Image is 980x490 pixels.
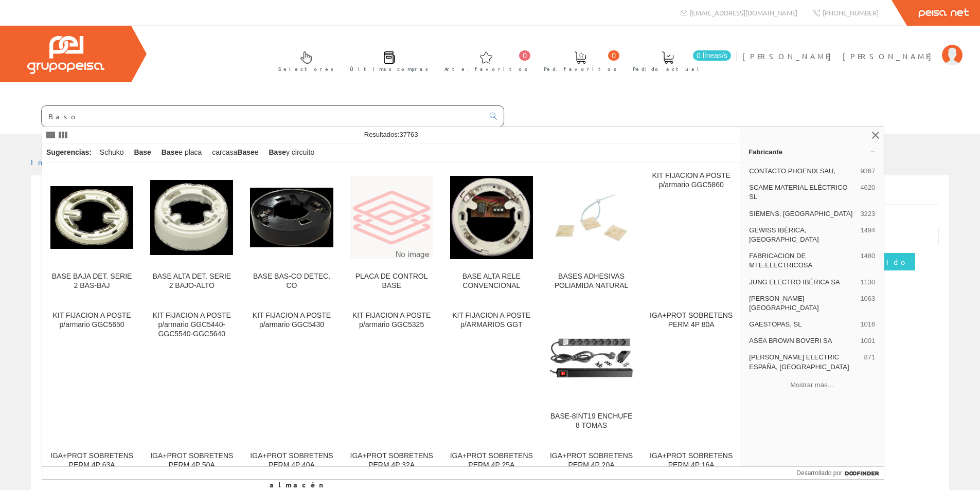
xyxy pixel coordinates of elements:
font: [PERSON_NAME][GEOGRAPHIC_DATA] [749,295,818,312]
img: BASE BAJA DET. SERIE 2 BAS-BAJ [50,186,133,249]
font: 1063 [860,295,875,302]
font: Selectores [278,65,334,72]
font: IGA+PROT SOBRETENS PERM 4P 32A [350,451,433,469]
a: KIT FIJACION A POSTE p/ARMARIOS GGT [442,303,541,442]
a: Selectores [268,43,339,78]
font: IGA+PROT SOBRETENS PERM 4P 20A [550,451,633,469]
font: 1480 [860,252,875,260]
a: KIT FIJACION A POSTE p/armario GGC5430 [242,303,341,442]
font: 3223 [860,210,875,217]
a: Últimas compras [340,43,434,78]
a: KIT FIJACION A POSTE p/armario GGC5325 [342,303,441,442]
button: Mostrar más… [744,376,880,393]
font: Pedido actual [633,65,703,72]
a: KIT FIJACION A POSTE p/armario GGC5650 [42,303,141,442]
font: Base [162,148,179,156]
font: IGA+PROT SOBRETENS PERM 4P 63A [50,451,133,469]
input: Buscar ... [42,106,484,126]
font: 0 [612,51,616,60]
font: BASE BAS-CO DETEC. CO [253,272,330,289]
font: Resultados: [364,131,400,138]
font: Ped. favoritos [544,65,617,72]
font: BASE ALTA RELE CONVENCIONAL [462,272,521,289]
font: IGA+PROT SOBRETENS PERM 4P 16A [650,451,733,469]
font: CONTACTO PHOENIX SAU, [749,167,835,175]
font: KIT FIJACION A POSTE p/armario GGC5325 [352,311,431,329]
font: Desarrollado por [796,469,842,477]
font: JUNG ELECTRO IBÉRICA SA [749,278,840,286]
font: Base [269,148,286,156]
font: Mostrar más… [790,380,834,388]
font: 1494 [860,226,875,234]
font: 0 [523,51,527,60]
font: ASEA BROWN BOVERI SA [749,337,832,344]
a: IGA+PROT SOBRETENS PERM 4P 16A [642,443,741,482]
font: BASES ADHESIVAS POLIAMIDA NATURAL [555,272,629,289]
a: Inicio [31,157,75,167]
a: KIT FIJACION A POSTE p/armario GGC5440-GGC5540-GGC5640 [142,303,241,442]
font: IGA+PROT SOBRETENS PERM 4P 25A [450,451,533,469]
font: IGA+PROT SOBRETENS PERM 4P 80A [650,311,733,329]
img: PLACA DE CONTROL BASE [350,176,433,259]
font: e [255,148,259,156]
a: BASE BAJA DET. SERIE 2 BAS-BAJ BASE BAJA DET. SERIE 2 BAS-BAJ [42,163,141,302]
font: GEWISS IBÉRICA, [GEOGRAPHIC_DATA] [749,226,818,243]
img: BASE ALTA RELE CONVENCIONAL [450,176,533,259]
font: Arte. favoritos [444,65,528,72]
img: BASE ALTA DET. SERIE 2 BAJO-ALTO [150,180,233,255]
font: 1016 [860,320,875,328]
font: SCAME MATERIAL ELÉCTRICO SL [749,184,847,201]
font: PLACA DE CONTROL BASE [355,272,428,289]
font: Base [134,148,151,156]
font: BASE ALTA DET. SERIE 2 BAJO-ALTO [152,272,231,289]
a: BASE ALTA RELE CONVENCIONAL BASE ALTA RELE CONVENCIONAL [442,163,541,302]
a: Desarrollado por [796,467,884,479]
font: FABRICACION DE MTE.ELECTRICOSA [749,252,812,269]
font: KIT FIJACION A POSTE p/armario GGC5440-GGC5540-GGC5640 [153,311,231,338]
a: Fabricante [740,143,884,160]
a: IGA+PROT SOBRETENS PERM 4P 50A [142,443,241,482]
font: IGA+PROT SOBRETENS PERM 4P 50A [150,451,233,469]
font: KIT FIJACION A POSTE p/armario GGC5430 [253,311,331,329]
font: [EMAIL_ADDRESS][DOMAIN_NAME] [690,8,797,17]
a: BASE BAS-CO DETEC. CO BASE BAS-CO DETEC. CO [242,163,341,302]
font: 1130 [860,278,875,286]
a: IGA+PROT SOBRETENS PERM 4P 40A [242,443,341,482]
font: 37763 [399,131,418,138]
a: IGA+PROT SOBRETENS PERM 4P 63A [42,443,141,482]
a: IGA+PROT SOBRETENS PERM 4P 25A [442,443,541,482]
a: IGA+PROT SOBRETENS PERM 4P 80A [642,303,741,442]
font: Sugerencias: [46,148,92,156]
a: IGA+PROT SOBRETENS PERM 4P 32A [342,443,441,482]
a: BASE-8INT19 ENCHUFE 8 TOMAS BASE-8INT19 ENCHUFE 8 TOMAS [542,303,641,442]
font: BASE BAJA DET. SERIE 2 BAS-BAJ [52,272,132,289]
font: SIEMENS, [GEOGRAPHIC_DATA] [749,210,852,217]
font: [PERSON_NAME] [PERSON_NAME] [742,51,937,61]
font: BASE-8INT19 ENCHUFE 8 TOMAS [550,412,632,429]
img: BASES ADHESIVAS POLIAMIDA NATURAL [550,176,633,259]
font: KIT FIJACION A POSTE p/armario GGC5860 [652,171,730,189]
font: 9367 [860,167,875,175]
font: 0 líneas/s [697,51,727,60]
font: [PHONE_NUMBER] [823,8,879,17]
a: BASES ADHESIVAS POLIAMIDA NATURAL BASES ADHESIVAS POLIAMIDA NATURAL [542,163,641,302]
font: Últimas compras [350,65,429,72]
font: IGA+PROT SOBRETENS PERM 4P 40A [250,451,333,469]
img: BASE BAS-CO DETEC. CO [250,188,333,247]
font: GAESTOPAS, SL [749,320,801,328]
a: KIT FIJACION A POSTE p/armario GGC5860 [642,163,741,302]
font: KIT FIJACION A POSTE p/ARMARIOS GGT [452,311,530,329]
font: Base [237,148,254,156]
font: carcasa [212,148,237,156]
font: 4620 [860,184,875,191]
font: e placa [179,148,202,156]
font: [PERSON_NAME] ELECTRIC ESPAÑA, [GEOGRAPHIC_DATA] [749,353,849,370]
a: PLACA DE CONTROL BASE PLACA DE CONTROL BASE [342,163,441,302]
img: Grupo Peisa [27,36,104,74]
font: 871 [864,353,876,361]
font: Schuko [100,148,124,156]
font: y circuito [286,148,314,156]
img: BASE-8INT19 ENCHUFE 8 TOMAS [550,338,633,377]
a: IGA+PROT SOBRETENS PERM 4P 20A [542,443,641,482]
